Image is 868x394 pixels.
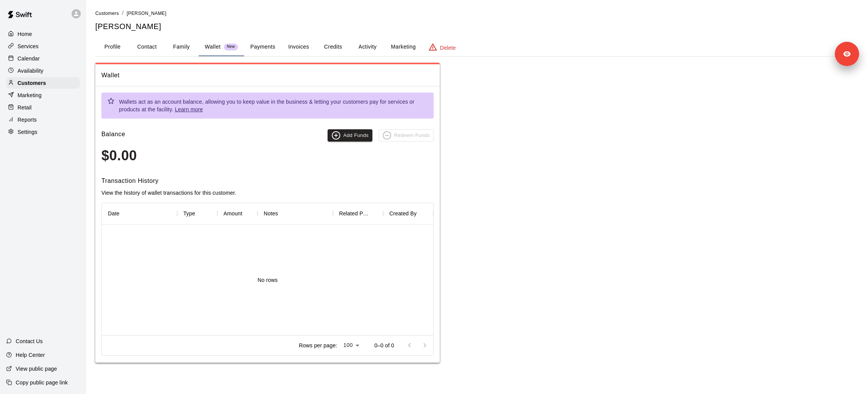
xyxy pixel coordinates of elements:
p: View public page [16,365,57,373]
button: Contact [130,38,164,56]
div: Notes [264,203,278,224]
a: Retail [6,102,80,113]
button: Sort [278,208,289,219]
button: Marketing [385,38,422,56]
p: Customers [18,79,46,87]
nav: breadcrumb [95,9,859,18]
p: 0–0 of 0 [374,342,394,349]
li: / [122,9,124,17]
a: Learn more [175,106,203,112]
div: No rows [102,225,434,335]
div: Type [177,203,217,224]
p: Delete [440,44,456,52]
a: Services [6,41,80,52]
h6: Balance [101,129,125,142]
p: Availability [18,67,44,75]
button: Sort [242,208,253,219]
p: Settings [18,128,38,136]
p: Wallet [205,43,221,51]
h5: [PERSON_NAME] [95,21,859,32]
p: Contact Us [16,337,43,345]
div: Created By [383,203,433,224]
div: Related Payment ID [333,203,383,224]
button: Payments [244,38,281,56]
div: Date [102,203,177,224]
div: Date [108,203,119,224]
div: Related Payment ID [339,203,370,224]
div: basic tabs example [95,38,859,56]
a: Settings [6,126,80,138]
div: Amount [217,203,258,224]
p: Home [18,30,32,38]
p: Services [18,42,39,50]
p: Calendar [18,55,40,62]
button: Sort [195,208,206,219]
button: Activity [350,38,385,56]
button: Sort [417,208,427,219]
div: 100 [340,340,362,351]
button: Invoices [281,38,316,56]
button: Credits [316,38,350,56]
a: Home [6,28,80,40]
p: View the history of wallet transactions for this customer. [101,189,434,197]
div: Type [183,203,195,224]
p: Help Center [16,351,45,359]
p: Retail [18,104,32,111]
p: Reports [18,116,37,124]
span: New [224,44,238,49]
button: Sort [370,208,381,219]
span: Wallet [101,70,434,80]
span: Customers [95,11,119,16]
div: Created By [389,203,417,224]
button: Add Funds [328,129,372,142]
button: Sort [119,208,130,219]
h6: Transaction History [101,176,434,186]
button: Family [164,38,199,56]
div: Amount [224,203,242,224]
button: Profile [95,38,130,56]
a: Marketing [6,90,80,101]
p: Marketing [18,91,42,99]
p: Copy public page link [16,379,68,386]
a: Customers [95,10,119,16]
h3: $0.00 [101,148,434,164]
a: Calendar [6,53,80,64]
a: Availability [6,65,80,77]
span: [PERSON_NAME] [127,11,166,16]
div: Notes [258,203,333,224]
div: Wallets act as an account balance, allowing you to keep value in the business & letting your cust... [119,95,427,116]
a: Customers [6,77,80,89]
p: Rows per page: [299,342,337,349]
a: Reports [6,114,80,125]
